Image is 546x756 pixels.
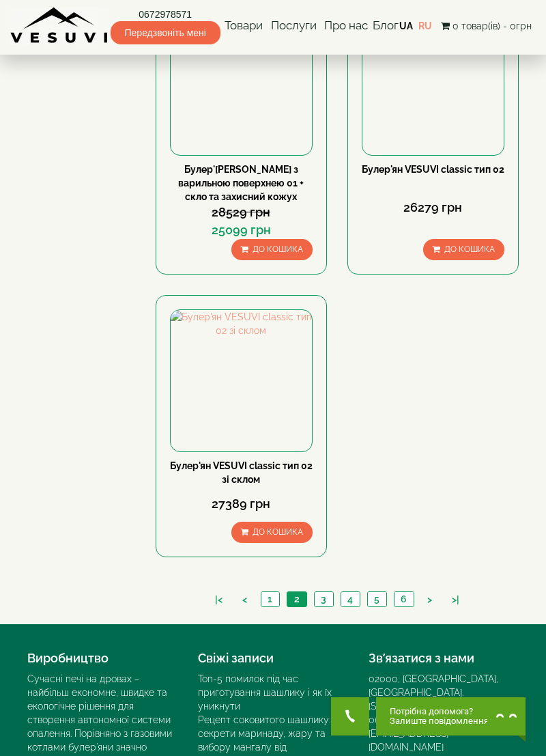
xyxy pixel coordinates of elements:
[444,244,495,254] span: До кошика
[171,310,312,451] img: Булер'ян VESUVI classic тип 02 зі склом
[341,592,360,606] a: 4
[367,592,386,606] a: 5
[331,697,369,736] button: Get Call button
[321,10,371,42] a: Про нас
[198,652,348,665] h4: Свіжі записи
[221,10,266,42] a: Товари
[369,672,519,713] div: 02000, [GEOGRAPHIC_DATA], [GEOGRAPHIC_DATA]. [STREET_ADDRESS]
[314,592,333,606] a: 3
[208,593,229,607] a: |<
[178,164,304,202] a: Булер'[PERSON_NAME] з варильною поверхнею 01 + скло та захисний кожух
[394,592,414,606] a: 6
[437,18,536,33] button: 0 товар(ів) - 0грн
[373,18,399,32] a: Блог
[362,199,504,216] div: 26279 грн
[170,204,313,221] div: 28529 грн
[369,652,519,665] h4: Зв’язатися з нами
[198,673,332,712] a: Топ-5 помилок під час приготування шашлику і як їх уникнути
[253,244,303,254] span: До кошика
[399,20,413,31] a: UA
[235,593,254,607] a: <
[423,239,504,260] button: До кошика
[10,7,109,44] img: Завод VESUVI
[111,8,220,21] a: 0672978571
[253,527,303,537] span: До кошика
[170,495,313,513] div: 27389 грн
[362,164,504,175] a: Булер'ян VESUVI classic тип 02
[170,460,313,485] a: Булер'ян VESUVI classic тип 02 зі склом
[268,10,320,42] a: Послуги
[390,716,489,726] span: Залиште повідомлення
[261,592,279,606] a: 1
[420,593,439,607] a: >
[390,707,489,716] span: Потрібна допомога?
[452,20,532,31] span: 0 товар(ів) - 0грн
[362,14,504,155] img: Булер'ян VESUVI classic тип 02
[418,20,432,31] a: RU
[231,239,313,260] button: До кошика
[111,21,220,44] span: Передзвоніть мені
[445,593,466,607] a: >|
[294,593,300,604] span: 2
[171,14,312,155] img: Булер'ян CANADA з варильною поверхнею 01 + скло та захисний кожух
[27,652,177,665] h4: Виробництво
[231,522,313,543] button: До кошика
[170,221,313,239] div: 25099 грн
[376,697,526,736] button: Chat button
